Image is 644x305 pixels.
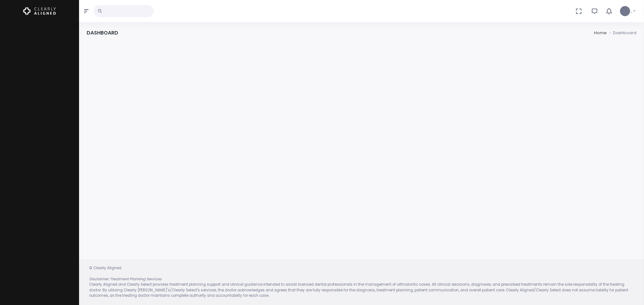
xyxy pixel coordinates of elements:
span: , [631,8,632,14]
li: Dashboard [607,30,636,36]
img: Logo Horizontal [23,4,56,18]
h4: Dashboard [87,30,118,36]
em: Disclaimer: Treatment Planning Services [89,276,162,282]
div: © Clearly Aligned Clearly Aligned and Clearly Select provides treatment planning support and clin... [83,265,640,299]
li: Home [594,30,607,36]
